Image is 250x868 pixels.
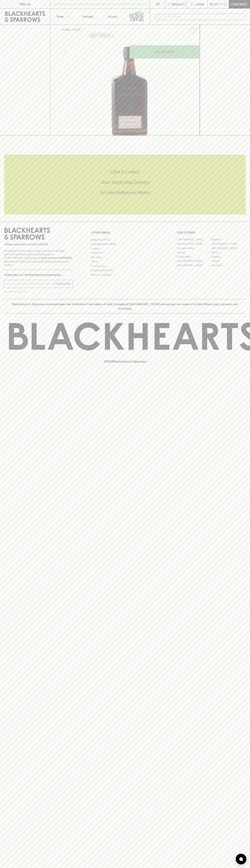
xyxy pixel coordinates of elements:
button: SUBSCRIBE [55,280,73,288]
img: bubble-icon [239,857,243,861]
a: Privacy Policy [91,264,159,268]
strong: Liquor License #32064953 [39,256,72,259]
p: Shop [56,14,64,19]
p: Wishlist [172,2,185,6]
p: Sibling owned and run since [DATE] [4,243,73,246]
a: FAQ's [91,260,159,264]
div: Call to action block [4,155,246,214]
button: ADD TO CART [130,45,200,59]
a: [GEOGRAPHIC_DATA] [211,242,246,246]
a: Tastings [75,9,100,24]
a: [GEOGRAPHIC_DATA] [177,259,211,263]
p: OTHER AREAS [91,230,159,235]
input: e.g. jane@blackheartsandsparrows.com.au [7,281,55,287]
h5: Across Melbourne Metro [4,190,246,196]
a: Terms & Conditions [91,273,159,277]
p: Checkout [231,2,247,6]
p: Subscribe to The Blackhearts Newsletter [4,273,73,277]
button: Add to wishlist [188,26,198,35]
a: Business & Bulk Gifting [91,242,159,246]
p: $0.00 [210,2,218,6]
h5: Click & Collect [4,169,246,175]
a: Braddon [211,238,246,242]
button: Shop [50,9,75,24]
a: Stores [100,9,125,24]
a: Gift Cards [91,255,159,259]
input: Try "Pinot noir" [163,14,243,20]
p: Stores [108,14,117,19]
p: FIND US [19,2,31,6]
a: [GEOGRAPHIC_DATA] [177,263,211,268]
img: 16897.png [59,37,200,135]
button: Add to wishlist [89,33,113,38]
a: SHOP [73,28,80,31]
p: OUR STORES [177,230,246,235]
a: Geelong [211,255,246,259]
h5: Uber Same-Day Delivery [4,179,246,185]
a: HOME [62,28,70,31]
a: [GEOGRAPHIC_DATA] [177,238,211,242]
a: Prahran [211,259,246,263]
a: Shipping Information [91,268,159,273]
p: Login [195,2,204,6]
a: Elwood [177,250,211,255]
p: Tastings [82,14,93,19]
a: Thornbury [211,263,246,268]
p: 0 [224,3,226,5]
a: Bottle Drop FAQ's [91,238,159,242]
a: Brunswick West [177,246,211,250]
a: [GEOGRAPHIC_DATA] [211,246,246,250]
p: SUBSCRIBE [56,282,71,286]
a: Contact Us [91,251,159,255]
p: We will never spam you [4,290,73,293]
a: Careers [91,246,159,251]
p: It is against the law to sell or supply alcohol to, or to obtain alcohol on behalf of a person un... [4,249,73,267]
a: [GEOGRAPHIC_DATA] [177,242,211,246]
a: Fitzroy North [177,255,211,259]
p: Blackhearts & Sparrows acknowledges the traditional Custodians of land throughout [GEOGRAPHIC_DAT... [7,302,243,311]
p: ADD TO CART [155,50,174,54]
a: Fitzroy [211,250,246,255]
